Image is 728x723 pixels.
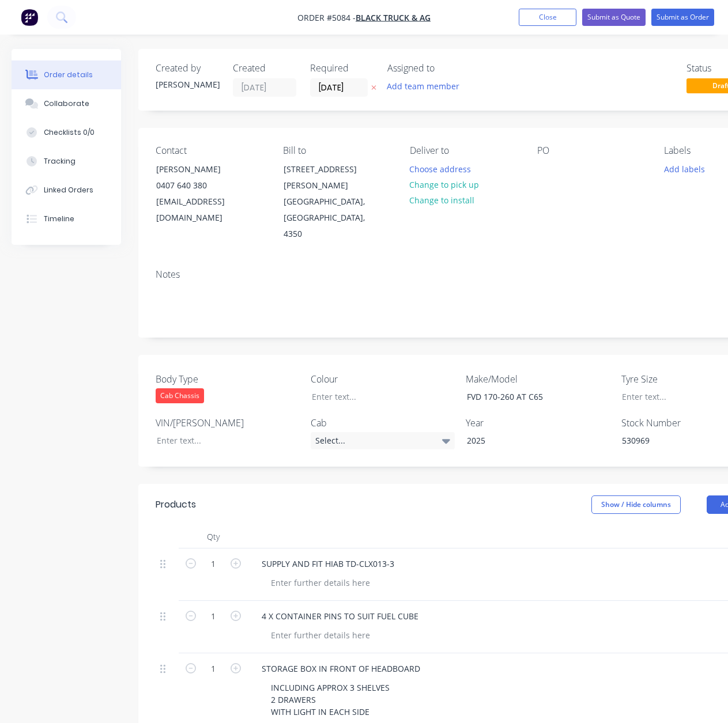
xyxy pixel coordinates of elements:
div: [STREET_ADDRESS][PERSON_NAME][GEOGRAPHIC_DATA], [GEOGRAPHIC_DATA], 4350 [274,161,389,243]
div: Order details [44,70,93,80]
div: SUPPLY AND FIT HIAB TD-CLX013-3 [252,555,403,572]
button: Collaborate [12,89,121,118]
button: Timeline [12,205,121,233]
button: Checklists 0/0 [12,118,121,147]
button: Order details [12,60,121,89]
div: [PERSON_NAME] [156,78,219,90]
div: [PERSON_NAME]0407 640 380[EMAIL_ADDRESS][DOMAIN_NAME] [146,161,262,226]
div: Tracking [44,156,76,166]
div: Select... [311,432,455,449]
label: Body Type [156,372,300,386]
div: Cab Chassis [156,388,204,403]
button: Choose address [403,161,477,176]
label: Cab [311,416,455,430]
div: INCLUDING APPROX 3 SHELVES 2 DRAWERS WITH LIGHT IN EACH SIDE [262,679,399,720]
div: Bill to [283,145,392,156]
div: PO [537,145,646,156]
button: Show / Hide columns [591,495,681,514]
button: Add team member [381,78,466,94]
div: 4 X CONTAINER PINS TO SUIT FUEL CUBE [252,608,428,624]
div: FVD 170-260 AT C65 [458,388,602,405]
div: Checklists 0/0 [44,127,95,138]
div: Created [233,63,296,74]
span: Order #5084 - [297,12,356,23]
div: Qty [179,525,248,548]
button: Change to pick up [403,177,485,192]
button: Close [519,9,576,26]
div: Created by [156,63,219,74]
div: 2025 [458,432,602,449]
div: [EMAIL_ADDRESS][DOMAIN_NAME] [156,194,252,226]
label: VIN/[PERSON_NAME] [156,416,300,430]
div: Products [156,498,196,512]
button: Add labels [658,161,711,176]
div: Contact [156,145,265,156]
div: [PERSON_NAME] [156,161,252,177]
label: Colour [311,372,455,386]
label: Year [466,416,610,430]
button: Change to install [403,192,481,208]
div: Required [310,63,374,74]
div: Linked Orders [44,185,93,195]
div: Timeline [44,214,74,224]
div: STORAGE BOX IN FRONT OF HEADBOARD [252,660,429,677]
button: Add team member [387,78,466,94]
button: Submit as Quote [582,9,646,26]
button: Submit as Order [651,9,714,26]
div: [STREET_ADDRESS][PERSON_NAME] [284,161,379,194]
div: Deliver to [410,145,519,156]
button: Linked Orders [12,176,121,205]
div: [GEOGRAPHIC_DATA], [GEOGRAPHIC_DATA], 4350 [284,194,379,242]
img: Factory [21,9,38,26]
div: Assigned to [387,63,503,74]
label: Make/Model [466,372,610,386]
div: 0407 640 380 [156,177,252,194]
a: BLACK TRUCK & AG [356,12,431,23]
div: Collaborate [44,99,89,109]
button: Tracking [12,147,121,176]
